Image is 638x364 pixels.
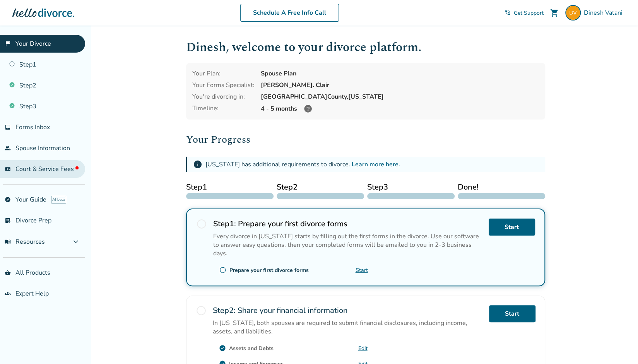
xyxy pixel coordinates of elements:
span: universal_currency_alt [5,166,11,172]
span: radio_button_unchecked [196,305,207,316]
span: Get Support [514,9,544,17]
a: Edit [358,345,368,352]
a: Start [489,219,535,236]
div: Prepare your first divorce forms [229,267,309,274]
span: check_circle [219,345,226,352]
span: Done! [458,181,545,193]
div: [US_STATE] has additional requirements to divorce. [205,160,400,169]
span: Forms Inbox [15,123,50,132]
h2: Prepare your first divorce forms [213,219,482,229]
div: Every divorce in [US_STATE] starts by filling out the first forms in the divorce. Use our softwar... [213,232,482,258]
a: Learn more here. [352,160,400,169]
span: Court & Service Fees [15,165,79,173]
div: In [US_STATE], both spouses are required to submit financial disclosures, including income, asset... [213,319,483,336]
span: Dinesh Vatani [584,9,626,17]
span: radio_button_unchecked [196,219,207,229]
span: expand_more [71,237,80,246]
span: explore [5,197,11,203]
h2: Share your financial information [213,305,483,316]
div: [PERSON_NAME]. Clair [261,81,539,89]
span: shopping_basket [5,270,11,276]
div: Your Plan: [192,69,255,78]
span: list_alt_check [5,217,11,224]
span: flag_2 [5,41,11,47]
a: Schedule A Free Info Call [240,4,339,22]
span: groups [5,291,11,297]
span: Step 3 [367,181,455,193]
h1: Dinesh , welcome to your divorce platform. [186,38,545,57]
img: dvatani@gmail.com [565,5,581,21]
span: shopping_cart [550,8,559,17]
a: Start [356,267,368,274]
a: phone_in_talkGet Support [505,9,544,17]
span: radio_button_unchecked [219,267,226,273]
span: Step 1 [186,181,274,193]
span: menu_book [5,239,11,245]
strong: Step 2 : [213,305,236,316]
a: Start [489,305,535,322]
span: phone_in_talk [505,10,511,16]
span: people [5,145,11,151]
span: Resources [5,238,45,246]
div: 4 - 5 months [261,104,539,113]
div: Assets and Debts [229,345,274,352]
h2: Your Progress [186,132,545,147]
span: info [193,160,202,169]
div: Timeline: [192,104,255,113]
strong: Step 1 : [213,219,236,229]
div: Your Forms Specialist: [192,81,255,89]
span: Step 2 [277,181,364,193]
span: inbox [5,124,11,130]
div: You're divorcing in: [192,92,255,101]
div: [GEOGRAPHIC_DATA] County, [US_STATE] [261,92,539,101]
div: Spouse Plan [261,69,539,78]
span: AI beta [51,196,66,203]
iframe: Chat Widget [599,327,638,364]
